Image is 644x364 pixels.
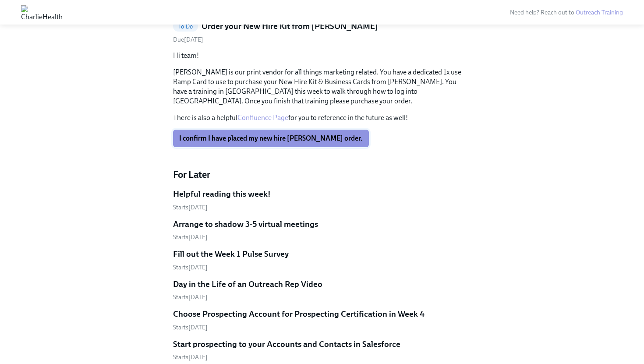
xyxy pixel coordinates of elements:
h5: Order your New Hire Kit from [PERSON_NAME] [202,21,378,32]
a: Helpful reading this week!Starts[DATE] [173,188,471,212]
span: To Do [173,23,198,30]
h5: Helpful reading this week! [173,188,271,200]
p: Hi team! [173,51,471,60]
span: I confirm I have placed my new hire [PERSON_NAME] order. [179,134,363,143]
span: Monday, August 25th 2025, 10:00 am [173,324,208,331]
a: Confluence Page [237,113,288,122]
a: Start prospecting to your Accounts and Contacts in SalesforceStarts[DATE] [173,339,471,362]
img: CharlieHealth [21,5,63,19]
h5: Arrange to shadow 3-5 virtual meetings [173,219,318,230]
a: Day in the Life of an Outreach Rep VideoStarts[DATE] [173,279,471,302]
h5: Fill out the Week 1 Pulse Survey [173,248,289,260]
a: To DoOrder your New Hire Kit from [PERSON_NAME]Due[DATE] [173,21,471,44]
h5: Choose Prospecting Account for Prospecting Certification in Week 4 [173,308,425,320]
span: Saturday, August 23rd 2025, 10:00 am [173,293,208,301]
a: Arrange to shadow 3-5 virtual meetingsStarts[DATE] [173,219,471,242]
p: There is also a helpful for you to reference in the future as well! [173,113,471,123]
span: Tuesday, August 26th 2025, 10:00 am [173,353,208,361]
span: Thursday, August 21st 2025, 10:00 am [173,233,208,241]
h5: Start prospecting to your Accounts and Contacts in Salesforce [173,339,400,350]
a: Choose Prospecting Account for Prospecting Certification in Week 4Starts[DATE] [173,308,471,332]
p: [PERSON_NAME] is our print vendor for all things marketing related. You have a dedicated 1x use R... [173,67,471,106]
h5: Day in the Life of an Outreach Rep Video [173,279,322,290]
span: Monday, August 25th 2025, 10:00 am [173,36,203,43]
h4: For Later [173,168,471,181]
span: Need help? Reach out to [510,9,623,16]
a: Fill out the Week 1 Pulse SurveyStarts[DATE] [173,248,471,272]
button: I confirm I have placed my new hire [PERSON_NAME] order. [173,130,369,147]
span: Thursday, August 21st 2025, 2:00 pm [173,264,208,271]
span: Thursday, August 21st 2025, 10:00 am [173,204,208,211]
a: Outreach Training [576,9,623,16]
